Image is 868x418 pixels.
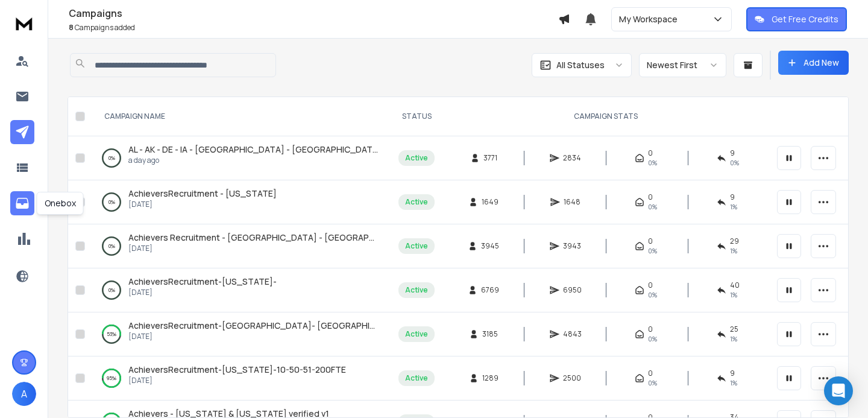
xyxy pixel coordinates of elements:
button: A [12,382,36,406]
a: Achievers Recruitment - [GEOGRAPHIC_DATA] - [GEOGRAPHIC_DATA] - [GEOGRAPHIC_DATA] - [GEOGRAPHIC_D... [128,232,379,244]
span: 1 % [730,202,737,212]
span: 0 [648,280,653,290]
div: Active [405,197,428,207]
span: 0 [648,236,653,246]
p: 95 % [107,372,116,384]
a: AL - AK - DE - IA - [GEOGRAPHIC_DATA] - [GEOGRAPHIC_DATA] - ME- [GEOGRAPHIC_DATA] - [GEOGRAPHIC_D... [128,144,379,156]
button: Add New [778,51,849,75]
span: 9 [730,369,735,378]
p: [DATE] [128,244,379,253]
span: 0 [648,325,653,334]
span: 0% [648,246,657,256]
p: [DATE] [128,376,346,385]
span: 3945 [481,241,499,251]
span: AchieversRecruitment-[US_STATE]- [128,276,277,287]
span: Achievers Recruitment - [GEOGRAPHIC_DATA] - [GEOGRAPHIC_DATA] - [GEOGRAPHIC_DATA] - [GEOGRAPHIC_D... [128,232,608,243]
img: logo [12,12,36,34]
span: 1 % [730,246,737,256]
p: Campaigns added [69,23,558,33]
button: Newest First [639,53,726,77]
span: 1 % [730,334,737,344]
p: Get Free Credits [772,13,838,25]
span: 1 % [730,290,737,300]
span: 0% [648,290,657,300]
span: 1 % [730,378,737,388]
span: AL - AK - DE - IA - [GEOGRAPHIC_DATA] - [GEOGRAPHIC_DATA] - ME- [GEOGRAPHIC_DATA] - [GEOGRAPHIC_D... [128,144,692,155]
p: [DATE] [128,332,379,341]
div: Active [405,285,428,295]
span: 25 [730,325,738,334]
p: [DATE] [128,200,277,209]
span: 0 % [730,158,739,168]
span: AchieversRecruitment-[GEOGRAPHIC_DATA]- [GEOGRAPHIC_DATA]- [128,320,410,331]
span: 2500 [563,373,581,383]
div: Active [405,329,428,339]
span: 40 [730,280,740,290]
span: 0% [648,202,657,212]
span: 8 [69,22,74,33]
p: a day ago [128,156,379,165]
p: 53 % [107,328,116,340]
span: 2834 [563,153,581,163]
a: AchieversRecruitment - [US_STATE] [128,188,277,200]
td: 0%Achievers Recruitment - [GEOGRAPHIC_DATA] - [GEOGRAPHIC_DATA] - [GEOGRAPHIC_DATA] - [GEOGRAPHIC... [90,224,391,268]
span: 3185 [482,329,498,339]
span: 6950 [563,285,582,295]
div: Active [405,373,428,383]
a: AchieversRecruitment-[US_STATE]-10-50-51-200FTE [128,364,346,376]
span: 0 [648,369,653,378]
span: 0 [648,192,653,202]
span: 3943 [563,241,581,251]
span: 3771 [483,153,497,163]
span: 6769 [481,285,499,295]
td: 53%AchieversRecruitment-[GEOGRAPHIC_DATA]- [GEOGRAPHIC_DATA]-[DATE] [90,312,391,356]
span: 29 [730,236,739,246]
span: 4843 [563,329,582,339]
span: 1648 [564,197,580,207]
span: 0% [648,378,657,388]
span: 9 [730,148,735,158]
td: 95%AchieversRecruitment-[US_STATE]-10-50-51-200FTE[DATE] [90,356,391,401]
button: Get Free Credits [746,7,847,31]
a: AchieversRecruitment-[GEOGRAPHIC_DATA]- [GEOGRAPHIC_DATA]- [128,320,379,332]
p: 0 % [108,284,115,296]
p: My Workspace [619,13,682,25]
span: 0 [648,148,653,158]
div: Active [405,241,428,251]
p: 0 % [108,196,115,208]
a: AchieversRecruitment-[US_STATE]- [128,276,277,288]
th: CAMPAIGN STATS [442,97,770,136]
span: 1289 [482,373,498,383]
td: 0%AchieversRecruitment - [US_STATE][DATE] [90,180,391,224]
th: STATUS [391,97,442,136]
td: 0%AchieversRecruitment-[US_STATE]-[DATE] [90,268,391,312]
h1: Campaigns [69,6,558,21]
span: 9 [730,192,735,202]
p: 0 % [108,152,115,164]
p: 0 % [108,240,115,252]
td: 0%AL - AK - DE - IA - [GEOGRAPHIC_DATA] - [GEOGRAPHIC_DATA] - ME- [GEOGRAPHIC_DATA] - [GEOGRAPHIC... [90,136,391,180]
div: Open Intercom Messenger [824,376,853,405]
p: All Statuses [556,59,605,71]
span: 0% [648,334,657,344]
p: [DATE] [128,288,277,297]
span: 0% [648,158,657,168]
div: Onebox [37,192,84,215]
div: Active [405,153,428,163]
th: CAMPAIGN NAME [90,97,391,136]
span: 1649 [482,197,498,207]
